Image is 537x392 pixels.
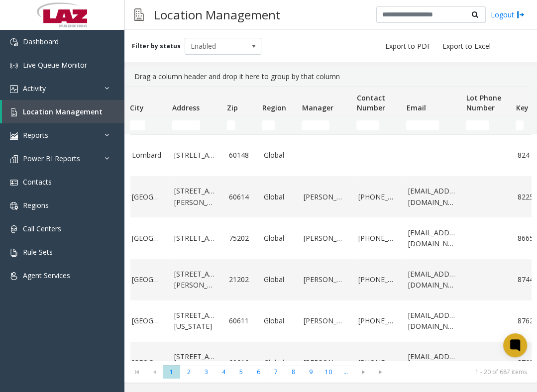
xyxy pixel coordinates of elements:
a: 60611 [229,315,252,326]
a: [EMAIL_ADDRESS][DOMAIN_NAME] [408,269,456,291]
a: Global [264,192,292,202]
span: Email [406,103,426,112]
img: 'icon' [10,132,18,140]
a: Logout [491,9,525,20]
a: 60614 [229,192,252,202]
a: [STREET_ADDRESS] [174,150,217,161]
span: Location Management [23,107,103,116]
span: Go to the last page [374,368,387,376]
img: 'icon' [10,85,18,93]
span: Enabled [185,38,246,54]
a: [PHONE_NUMBER] [358,192,396,202]
span: Live Queue Monitor [23,60,87,70]
a: 60148 [229,150,252,161]
span: Go to the last page [372,365,389,379]
a: [PERSON_NAME] [304,315,346,326]
input: City Filter [130,120,145,130]
div: Data table [124,86,537,361]
span: Contact Number [356,93,385,112]
div: Drag a column header and drop it here to group by that column [130,67,531,86]
span: Page 6 [250,365,267,379]
img: 'icon' [10,38,18,46]
span: Regions [23,200,49,210]
span: Power BI Reports [23,154,80,163]
span: Export to PDF [385,41,431,51]
input: Contact Number Filter [356,120,379,130]
span: Export to Excel [442,41,491,51]
span: Go to the next page [356,368,370,376]
a: Global [264,274,292,285]
span: Lot Phone Number [466,93,501,112]
img: 'icon' [10,202,18,210]
span: Region [262,103,286,112]
a: [PHONE_NUMBER] [358,357,396,368]
a: Global [264,233,292,244]
button: Export to PDF [381,39,435,53]
input: Manager Filter [302,120,329,130]
label: Filter by status [132,42,181,51]
a: [STREET_ADDRESS][PERSON_NAME] [174,186,217,208]
a: Global [264,315,292,326]
a: Global [264,357,292,368]
span: Page 7 [267,365,285,379]
span: Page 5 [232,365,250,379]
a: [STREET_ADDRESS][US_STATE] [174,310,217,332]
td: Region Filter [258,116,298,134]
td: Zip Filter [223,116,258,134]
a: 60616 [229,357,252,368]
a: [PHONE_NUMBER] [358,315,396,326]
span: Call Centers [23,224,61,233]
img: logout [517,9,525,20]
span: Manager [302,103,333,112]
td: Email Filter [402,116,462,134]
a: [GEOGRAPHIC_DATA] [132,357,162,368]
a: [EMAIL_ADDRESS][DOMAIN_NAME] [408,186,456,208]
span: Page 9 [302,365,320,379]
a: [GEOGRAPHIC_DATA] [132,192,162,202]
h3: Location Management [149,2,286,27]
span: Address [172,103,200,112]
a: Lombard [132,150,162,161]
kendo-pager-info: 1 - 20 of 687 items [395,368,527,376]
a: [PHONE_NUMBER] [358,274,396,285]
a: [GEOGRAPHIC_DATA] [132,274,162,285]
button: Export to Excel [438,39,495,53]
span: Page 8 [285,365,302,379]
a: [GEOGRAPHIC_DATA] [132,233,162,244]
input: Region Filter [262,120,275,130]
a: [GEOGRAPHIC_DATA] [132,315,162,326]
a: [EMAIL_ADDRESS][DOMAIN_NAME] [408,310,456,332]
a: [PHONE_NUMBER] [358,233,396,244]
span: Activity [23,84,46,93]
a: [STREET_ADDRESS][US_STATE] [174,351,217,374]
span: Contacts [23,177,52,187]
td: Manager Filter [298,116,352,134]
img: 'icon' [10,249,18,257]
span: Zip [227,103,238,112]
span: Key [516,103,528,112]
span: Page 3 [198,365,215,379]
input: Lot Phone Number Filter [466,120,489,130]
td: Address Filter [168,116,223,134]
span: Page 10 [320,365,337,379]
input: Address Filter [172,120,200,130]
span: Agent Services [23,271,70,280]
td: City Filter [126,116,168,134]
span: Page 2 [180,365,198,379]
input: Zip Filter [227,120,235,130]
a: Location Management [2,100,124,123]
span: Dashboard [23,37,59,46]
span: Page 4 [215,365,232,379]
span: Page 11 [337,365,354,379]
span: Go to the next page [354,365,372,379]
span: Rule Sets [23,247,53,257]
img: pageIcon [134,2,144,27]
a: [STREET_ADDRESS] [174,233,217,244]
a: 75202 [229,233,252,244]
td: Contact Number Filter [352,116,402,134]
input: Email Filter [406,120,439,130]
img: 'icon' [10,155,18,163]
a: [PERSON_NAME] [304,274,346,285]
a: [EMAIL_ADDRESS][DOMAIN_NAME] [408,351,456,374]
span: Page 1 [163,365,180,379]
